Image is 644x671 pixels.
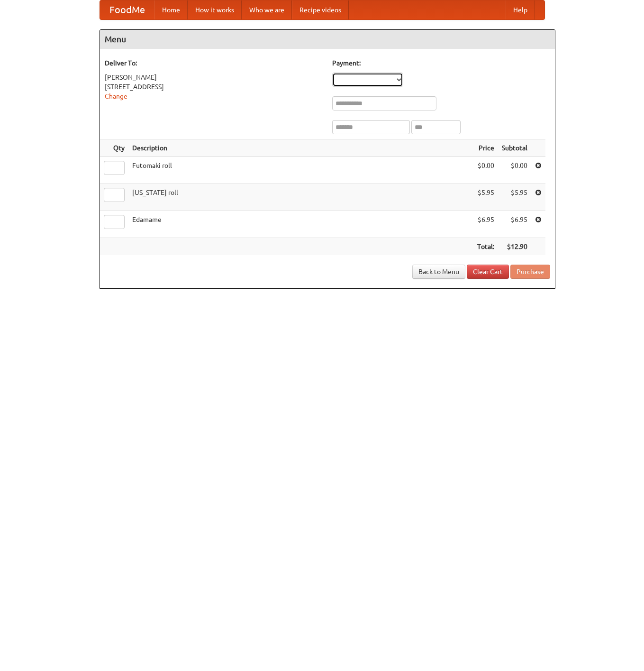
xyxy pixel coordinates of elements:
h4: Menu [100,30,555,49]
div: [PERSON_NAME] [105,73,323,82]
a: How it works [188,0,242,19]
td: $6.95 [473,211,498,238]
h5: Deliver To: [105,58,323,68]
th: Subtotal [498,139,531,157]
a: Home [154,0,188,19]
th: Description [128,139,473,157]
a: Back to Menu [412,265,465,279]
td: $5.95 [473,184,498,211]
a: FoodMe [100,0,154,19]
td: Futomaki roll [128,157,473,184]
td: $0.00 [473,157,498,184]
td: [US_STATE] roll [128,184,473,211]
td: $0.00 [498,157,531,184]
button: Purchase [510,265,550,279]
td: $6.95 [498,211,531,238]
a: Recipe videos [292,0,349,19]
a: Change [105,92,127,100]
a: Who we are [242,0,292,19]
th: $12.90 [498,238,531,256]
th: Qty [100,139,128,157]
div: [STREET_ADDRESS] [105,82,323,92]
td: Edamame [128,211,473,238]
th: Price [473,139,498,157]
th: Total: [473,238,498,256]
a: Clear Cart [467,265,509,279]
td: $5.95 [498,184,531,211]
h5: Payment: [332,58,550,68]
a: Help [506,0,535,19]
